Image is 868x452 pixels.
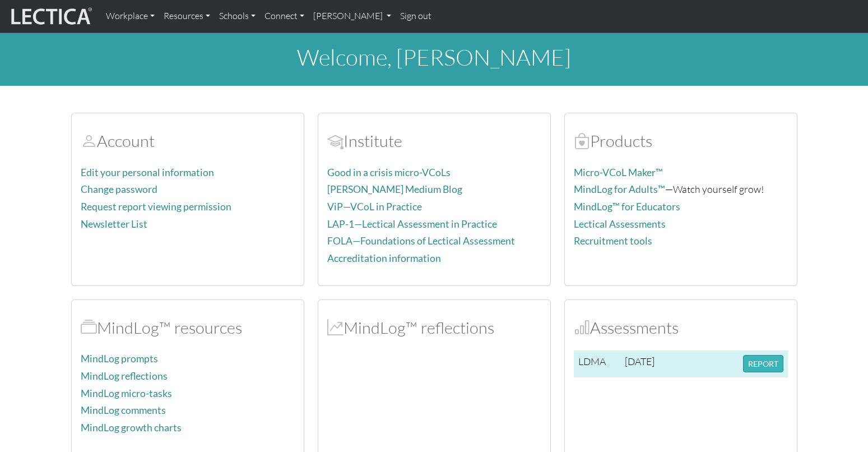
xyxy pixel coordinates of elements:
[260,4,309,28] a: Connect
[327,183,462,195] a: [PERSON_NAME] Medium Blog
[81,131,295,151] h2: Account
[574,181,788,197] p: —Watch yourself grow!
[81,388,172,399] a: MindLog micro-tasks
[574,218,666,230] a: Lectical Assessments
[625,355,655,367] span: [DATE]
[81,370,168,382] a: MindLog reflections
[101,4,159,28] a: Workplace
[81,317,97,338] span: MindLog™ resources
[574,318,788,338] h2: Assessments
[81,318,295,338] h2: MindLog™ resources
[8,6,92,27] img: lecticalive
[743,355,783,372] button: REPORT
[81,131,97,151] span: Account
[309,4,396,28] a: [PERSON_NAME]
[327,218,497,230] a: LAP-1—Lectical Assessment in Practice
[396,4,436,28] a: Sign out
[81,404,166,416] a: MindLog comments
[327,167,451,178] a: Good in a crisis micro-VCoLs
[327,252,441,264] a: Accreditation information
[574,350,621,377] td: LDMA
[215,4,260,28] a: Schools
[574,131,788,151] h2: Products
[327,318,541,338] h2: MindLog™ reflections
[327,317,344,338] span: MindLog
[327,235,515,247] a: FOLA—Foundations of Lectical Assessment
[81,353,158,365] a: MindLog prompts
[574,167,663,178] a: Micro-VCoL Maker™
[81,422,182,433] a: MindLog growth charts
[574,183,665,195] a: MindLog for Adults™
[327,131,541,151] h2: Institute
[574,235,652,247] a: Recruitment tools
[574,317,590,338] span: Assessments
[327,131,344,151] span: Account
[81,183,157,195] a: Change password
[81,167,214,178] a: Edit your personal information
[574,131,590,151] span: Products
[81,218,147,230] a: Newsletter List
[574,201,680,213] a: MindLog™ for Educators
[81,201,231,213] a: Request report viewing permission
[327,201,422,213] a: ViP—VCoL in Practice
[159,4,215,28] a: Resources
